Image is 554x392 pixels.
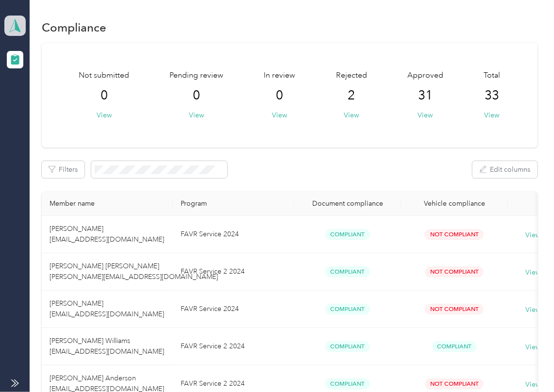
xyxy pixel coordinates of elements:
button: View [189,110,204,120]
span: 0 [101,88,108,103]
span: 31 [418,88,433,103]
span: Compliant [325,304,370,315]
span: [PERSON_NAME] [PERSON_NAME] [PERSON_NAME][EMAIL_ADDRESS][DOMAIN_NAME] [50,262,218,281]
button: View [97,110,112,120]
span: Not Compliant [425,304,484,315]
td: FAVR Service 2024 [173,216,294,253]
th: Member name [42,192,173,216]
button: View [484,110,499,120]
span: Not Compliant [425,378,484,390]
th: Program [173,192,294,216]
td: FAVR Service 2024 [173,291,294,328]
h1: Compliance [42,22,106,33]
span: Not Compliant [425,266,484,278]
span: Rejected [336,70,367,82]
span: 33 [485,88,499,103]
iframe: Everlance-gr Chat Button Frame [500,338,554,392]
button: View [344,110,359,120]
td: FAVR Service 2 2024 [173,328,294,365]
span: Approved [407,70,443,82]
span: Compliant [325,266,370,278]
span: [PERSON_NAME] [EMAIL_ADDRESS][DOMAIN_NAME] [50,225,164,244]
span: In review [264,70,296,82]
span: Not submitted [79,70,130,82]
button: Filters [42,161,84,178]
td: FAVR Service 2 2024 [173,253,294,291]
span: Compliant [432,341,477,352]
span: 0 [276,88,284,103]
span: [PERSON_NAME] [EMAIL_ADDRESS][DOMAIN_NAME] [50,299,164,318]
span: Compliant [325,229,370,240]
span: Pending review [170,70,224,82]
span: Compliant [325,341,370,352]
span: 0 [193,88,201,103]
button: View [418,110,433,120]
div: Vehicle compliance [409,199,500,208]
span: Not Compliant [425,229,484,240]
span: Compliant [325,378,370,390]
button: View [272,110,287,120]
span: Total [484,70,500,82]
span: [PERSON_NAME] Williams [EMAIL_ADDRESS][DOMAIN_NAME] [50,337,164,356]
button: Edit columns [472,161,537,178]
div: Document compliance [302,199,393,208]
span: 2 [348,88,355,103]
